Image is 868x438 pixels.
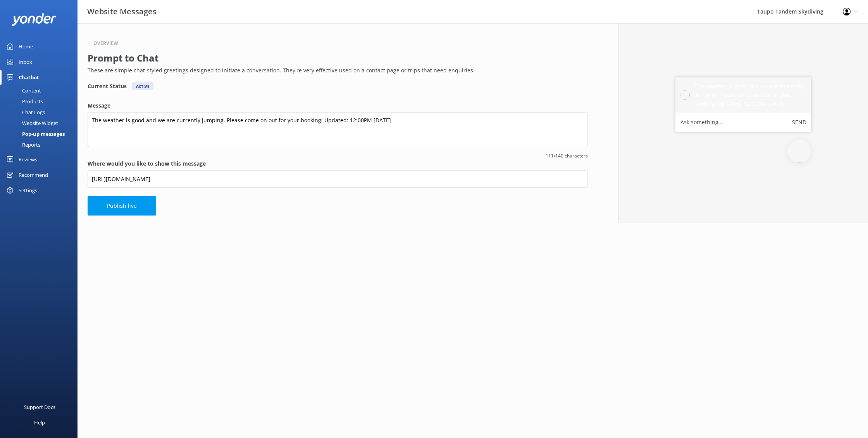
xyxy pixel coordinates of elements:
a: Chat Logs [5,107,77,118]
div: Pop-up messages [5,128,65,139]
button: Publish live [88,196,156,216]
div: Website Widget [5,118,58,128]
div: Active [132,82,153,90]
div: Content [5,85,41,96]
span: 111/140 characters [88,152,588,159]
div: Support Docs [24,399,55,415]
h2: Prompt to Chat [88,51,584,65]
div: Inbox [19,54,32,70]
div: Recommend [19,167,48,183]
label: Message [88,101,588,110]
h5: The weather is good and we are currently jumping. Please come on out for your booking! Updated: 1... [694,82,806,108]
h6: Overview [93,41,118,46]
h4: Current Status [88,82,127,90]
h3: Website Messages [87,5,157,18]
img: yonder-white-logo.png [12,13,56,26]
div: Chat Logs [5,107,45,118]
a: Content [5,85,77,96]
div: Chatbot [19,70,39,85]
button: Overview [88,41,118,46]
div: Home [19,39,33,54]
label: Ask something... [680,117,723,127]
a: Products [5,96,77,107]
div: Help [34,415,45,430]
input: https://www.example.com/page [88,170,588,188]
div: Reports [5,139,40,150]
p: These are simple chat-styled greetings designed to initiate a conversation. They're very effectiv... [88,66,584,75]
div: Reviews [19,152,37,167]
a: Pop-up messages [5,128,77,139]
a: Reports [5,139,77,150]
button: Send [792,117,806,127]
div: Settings [19,183,37,198]
textarea: The weather is good and we are currently jumping. Please come on out for your booking! Updated: 1... [88,112,588,147]
div: Products [5,96,43,107]
label: Where would you like to show this message [88,159,588,168]
a: Website Widget [5,118,77,128]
